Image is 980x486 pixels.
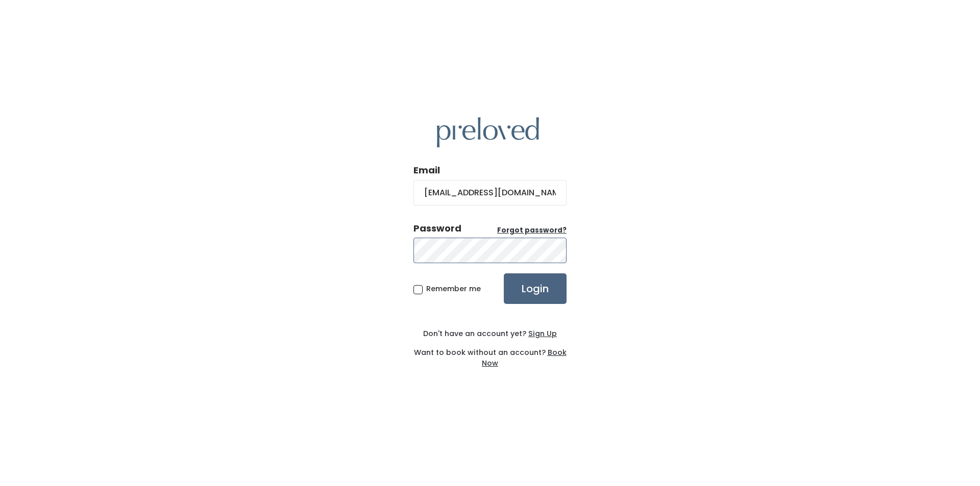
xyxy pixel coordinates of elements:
[504,273,567,304] input: Login
[413,222,461,235] div: Password
[497,225,567,236] a: Forgot password?
[528,328,557,339] u: Sign Up
[497,225,567,235] u: Forgot password?
[413,164,440,177] label: Email
[413,328,567,339] div: Don't have an account yet?
[437,117,539,147] img: preloved logo
[482,347,567,368] a: Book Now
[526,328,557,339] a: Sign Up
[413,339,567,369] div: Want to book without an account?
[426,284,481,294] span: Remember me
